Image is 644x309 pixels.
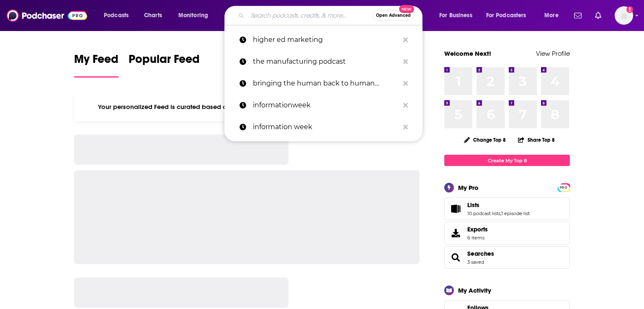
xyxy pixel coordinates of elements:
[559,184,569,191] span: PRO
[178,10,208,21] span: Monitoring
[538,9,569,22] button: open menu
[615,6,633,25] span: Logged in as systemsteam
[74,52,118,78] a: My Feed
[459,135,511,145] button: Change Top 8
[129,52,200,78] a: Popular Feed
[467,259,484,265] a: 3 saved
[571,8,585,23] a: Show notifications dropdown
[501,210,530,216] a: 1 episode list
[447,252,464,263] a: Searches
[444,49,491,57] a: Welcome Next!
[458,184,479,192] div: My Pro
[467,201,530,209] a: Lists
[559,184,569,190] a: PRO
[486,10,526,21] span: For Podcasters
[224,29,422,51] a: higher ed marketing
[433,9,483,22] button: open menu
[399,5,414,13] span: New
[444,197,570,220] span: Lists
[372,10,415,21] button: Open AdvancedNew
[224,116,422,138] a: information week
[615,6,633,25] button: Show profile menu
[98,9,139,22] button: open menu
[447,227,464,239] span: Exports
[376,13,411,18] span: Open Advanced
[173,9,219,22] button: open menu
[467,235,488,241] span: 6 items
[104,10,129,21] span: Podcasts
[224,73,422,94] a: bringing the human back to human resources
[253,116,399,138] p: information week
[144,10,162,21] span: Charts
[139,9,167,22] a: Charts
[467,250,494,257] a: Searches
[129,52,200,71] span: Popular Feed
[467,201,479,209] span: Lists
[626,6,633,13] svg: Add a profile image
[458,286,491,294] div: My Activity
[74,52,118,71] span: My Feed
[518,132,555,148] button: Share Top 8
[481,9,538,22] button: open menu
[253,29,399,51] p: higher ed marketing
[467,226,488,233] span: Exports
[253,51,399,73] p: the manufacturing podcast
[224,51,422,73] a: the manufacturing podcast
[7,8,87,23] img: Podchaser - Follow, Share and Rate Podcasts
[444,155,570,166] a: Create My Top 8
[615,6,633,25] img: User Profile
[253,94,399,116] p: informationweek
[74,93,420,121] div: Your personalized Feed is curated based on the Podcasts, Creators, Users, and Lists that you Follow.
[544,10,559,21] span: More
[500,210,501,216] span: ,
[439,10,472,21] span: For Business
[247,9,372,22] input: Search podcasts, credits, & more...
[444,246,570,269] span: Searches
[232,6,430,25] div: Search podcasts, credits, & more...
[253,73,399,94] p: bringing the human back to human resources
[447,203,464,215] a: Lists
[592,8,605,23] a: Show notifications dropdown
[224,94,422,116] a: informationweek
[467,210,500,216] a: 10 podcast lists
[444,222,570,244] a: Exports
[536,49,570,57] a: View Profile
